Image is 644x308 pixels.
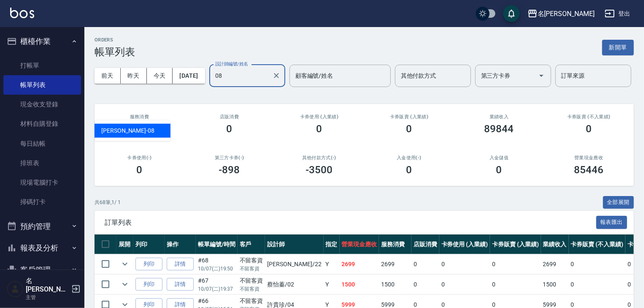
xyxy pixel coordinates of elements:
h2: 入金使用(-) [374,155,444,161]
h3: 0 [227,123,233,135]
img: Logo [10,8,34,18]
td: 1500 [379,275,411,294]
button: 列印 [135,258,162,271]
button: [DATE] [173,68,205,84]
th: 服務消費 [379,234,411,254]
td: Y [324,254,340,274]
th: 操作 [165,234,196,254]
th: 營業現金應收 [340,234,379,254]
th: 卡券販賣 (不入業績) [569,234,625,254]
h3: 服務消費 [105,114,174,120]
td: 1500 [541,275,569,294]
td: 1500 [340,275,379,294]
div: 不留客資 [240,256,263,265]
h2: 卡券使用 (入業績) [284,114,354,120]
button: 新開單 [602,40,634,55]
button: 今天 [147,68,173,84]
button: expand row [119,278,131,291]
button: 報表及分析 [3,237,81,259]
h3: 89844 [484,123,514,135]
button: 昨天 [121,68,147,84]
h3: 0 [406,164,412,176]
button: 全部展開 [603,196,634,209]
button: 預約管理 [3,215,81,237]
p: 共 68 筆, 1 / 1 [95,199,121,206]
p: 不留客資 [240,265,263,273]
a: 排班表 [3,153,81,173]
button: 報表匯出 [596,216,628,229]
h2: 業績收入 [464,114,534,120]
div: 不留客資 [240,297,263,305]
th: 客戶 [238,234,265,254]
h5: 名[PERSON_NAME] [26,277,69,294]
h2: 營業現金應收 [554,155,624,161]
th: 店販消費 [411,234,439,254]
p: 10/07 (二) 19:37 [198,285,235,293]
button: Open [535,69,548,82]
td: 蔡怡蓁 /02 [265,275,323,294]
label: 設計師編號/姓名 [215,61,248,67]
a: 帳單列表 [3,75,81,95]
h2: ORDERS [95,37,135,43]
button: 列印 [135,278,162,291]
h2: 卡券販賣 (入業績) [374,114,444,120]
th: 指定 [324,234,340,254]
button: 前天 [95,68,121,84]
a: 現場電腦打卡 [3,173,81,192]
a: 打帳單 [3,56,81,75]
h3: -898 [219,164,240,176]
th: 卡券販賣 (入業績) [490,234,541,254]
th: 業績收入 [541,234,569,254]
td: #68 [196,254,238,274]
p: 主管 [26,294,69,301]
h2: 店販消費 [195,114,264,120]
h3: 0 [406,123,412,135]
h3: 0 [586,123,592,135]
td: 0 [411,275,439,294]
td: [PERSON_NAME] /22 [265,254,323,274]
button: 櫃檯作業 [3,30,81,52]
td: 2699 [379,254,411,274]
button: Clear [271,70,282,82]
a: 詳情 [167,278,194,291]
th: 設計師 [265,234,323,254]
h3: 0 [137,164,143,176]
h2: 入金儲值 [464,155,534,161]
a: 每日結帳 [3,134,81,153]
button: 登出 [601,6,634,22]
td: Y [324,275,340,294]
a: 材料自購登錄 [3,114,81,134]
h3: -3500 [306,164,333,176]
h2: 其他付款方式(-) [284,155,354,161]
span: 訂單列表 [105,218,596,227]
h3: 85446 [574,164,604,176]
div: 不留客資 [240,276,263,285]
td: 2699 [541,254,569,274]
a: 詳情 [167,258,194,271]
button: 客戶管理 [3,259,81,281]
td: 2699 [340,254,379,274]
h3: 0 [496,164,502,176]
p: 不留客資 [240,285,263,293]
button: 名[PERSON_NAME] [524,5,598,22]
button: save [503,5,520,22]
td: #67 [196,275,238,294]
th: 列印 [133,234,165,254]
th: 卡券使用 (入業績) [439,234,490,254]
a: 新開單 [602,43,634,51]
th: 帳單編號/時間 [196,234,238,254]
p: 10/07 (二) 19:50 [198,265,235,273]
h2: 卡券販賣 (不入業績) [554,114,624,120]
img: Person [7,281,24,297]
button: expand row [119,258,131,270]
h2: 卡券使用(-) [105,155,174,161]
td: 0 [439,254,490,274]
td: 0 [411,254,439,274]
a: 報表匯出 [596,218,628,226]
h3: 0 [317,123,322,135]
a: 現金收支登錄 [3,95,81,114]
span: [PERSON_NAME] -08 [101,126,154,135]
a: 掃碼打卡 [3,192,81,212]
th: 展開 [116,234,133,254]
td: 0 [490,254,541,274]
